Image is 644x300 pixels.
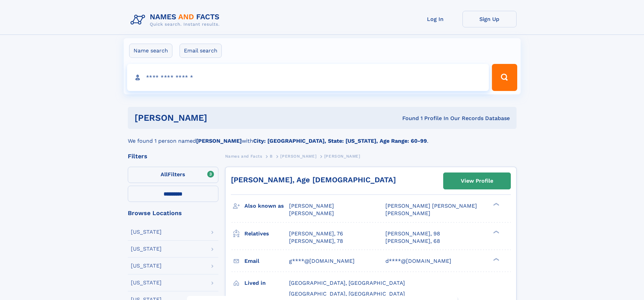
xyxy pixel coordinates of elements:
[231,176,396,184] a: [PERSON_NAME], Age [DEMOGRAPHIC_DATA]
[128,129,517,145] div: We found 1 person named with .
[131,229,162,235] div: [US_STATE]
[289,291,405,297] span: [GEOGRAPHIC_DATA], [GEOGRAPHIC_DATA]
[289,203,334,209] span: [PERSON_NAME]
[492,64,517,91] button: Search Button
[289,210,334,216] span: [PERSON_NAME]
[385,210,430,216] span: [PERSON_NAME]
[492,202,500,207] div: ❯
[225,152,262,160] a: Names and Facts
[129,44,172,58] label: Name search
[135,114,305,122] h1: [PERSON_NAME]
[131,280,162,285] div: [US_STATE]
[408,11,462,27] a: Log In
[128,153,218,159] div: Filters
[244,200,289,212] h3: Also known as
[244,255,289,267] h3: Email
[131,246,162,252] div: [US_STATE]
[270,152,273,160] a: B
[127,64,489,91] input: search input
[128,11,225,29] img: Logo Names and Facts
[492,257,500,261] div: ❯
[305,115,510,122] div: Found 1 Profile In Our Records Database
[244,277,289,289] h3: Lived in
[128,210,218,216] div: Browse Locations
[131,263,162,269] div: [US_STATE]
[280,154,316,159] span: [PERSON_NAME]
[280,152,316,160] a: [PERSON_NAME]
[444,173,510,189] a: View Profile
[244,228,289,239] h3: Relatives
[270,154,273,159] span: B
[385,237,440,245] a: [PERSON_NAME], 68
[385,230,440,237] a: [PERSON_NAME], 98
[161,171,168,178] span: All
[253,138,427,144] b: City: [GEOGRAPHIC_DATA], State: [US_STATE], Age Range: 60-99
[462,11,517,27] a: Sign Up
[289,280,405,286] span: [GEOGRAPHIC_DATA], [GEOGRAPHIC_DATA]
[385,203,477,209] span: [PERSON_NAME] [PERSON_NAME]
[196,138,242,144] b: [PERSON_NAME]
[289,230,343,237] a: [PERSON_NAME], 76
[128,167,218,183] label: Filters
[461,173,493,189] div: View Profile
[180,44,222,58] label: Email search
[492,230,500,234] div: ❯
[289,237,343,245] a: [PERSON_NAME], 78
[324,154,360,159] span: [PERSON_NAME]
